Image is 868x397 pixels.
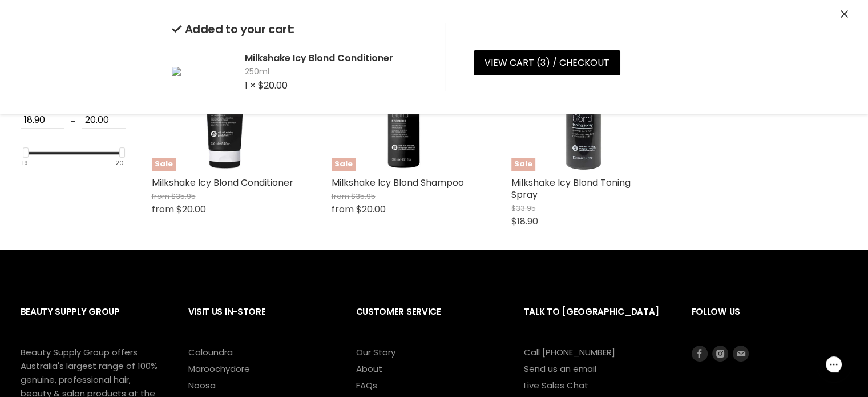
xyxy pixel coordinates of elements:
[188,346,233,358] a: Caloundra
[811,343,857,386] iframe: Gorgias live chat messenger
[511,203,536,214] span: $33.95
[188,298,333,345] h2: Visit Us In-Store
[356,379,377,391] a: FAQs
[511,215,538,228] span: $18.90
[524,363,596,375] a: Send us an email
[245,66,426,78] span: 250ml
[21,111,65,129] input: Min Price
[332,203,354,216] span: from
[176,203,206,216] span: $20.00
[172,23,426,36] h2: Added to your cart:
[22,159,28,167] div: 19
[511,176,631,201] a: Milkshake Icy Blond Toning Spray
[258,79,288,92] span: $20.00
[188,379,216,391] a: Noosa
[356,298,501,345] h2: Customer Service
[692,298,848,345] h2: Follow us
[188,363,250,375] a: Maroochydore
[524,346,615,358] a: Call [PHONE_NUMBER]
[21,298,165,345] h2: Beauty Supply Group
[64,111,82,132] div: -
[152,176,293,189] a: Milkshake Icy Blond Conditioner
[172,67,181,76] img: Milkshake Icy Blond Conditioner
[356,346,395,358] a: Our Story
[540,56,546,69] span: 3
[332,191,349,202] span: from
[351,191,376,202] span: $35.95
[356,363,382,375] a: About
[332,158,356,171] span: Sale
[474,50,620,75] a: View cart (3) / Checkout
[171,191,196,202] span: $35.95
[524,298,669,345] h2: Talk to [GEOGRAPHIC_DATA]
[332,176,464,189] a: Milkshake Icy Blond Shampoo
[356,203,386,216] span: $20.00
[245,79,256,92] span: 1 ×
[152,191,169,202] span: from
[152,158,176,171] span: Sale
[524,379,588,391] a: Live Sales Chat
[245,52,426,64] h2: Milkshake Icy Blond Conditioner
[841,9,848,21] button: Close
[82,111,126,129] input: Max Price
[115,159,124,167] div: 20
[152,203,174,216] span: from
[511,158,535,171] span: Sale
